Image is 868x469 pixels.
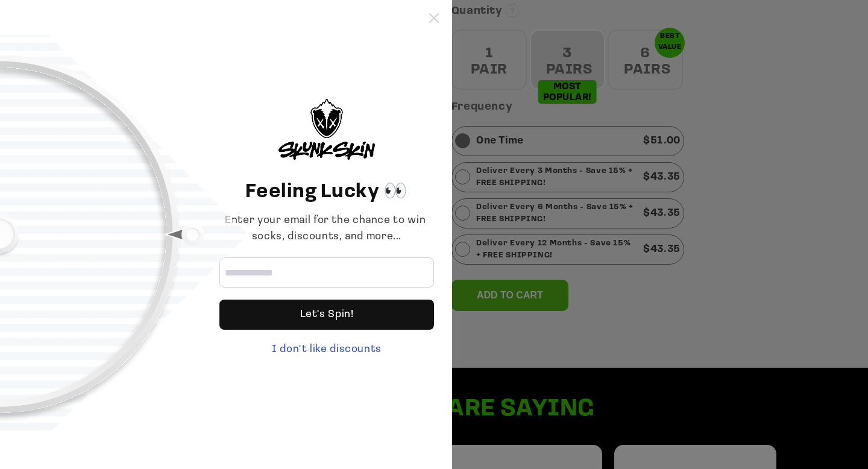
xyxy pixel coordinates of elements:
[219,213,434,245] div: Enter your email for the chance to win socks, discounts, and more...
[300,300,354,330] div: Let's Spin!
[278,99,375,160] img: logo
[219,257,434,288] input: Email address
[219,300,434,330] div: Let's Spin!
[219,178,434,207] header: Feeling Lucky 👀
[219,342,434,358] div: I don't like discounts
